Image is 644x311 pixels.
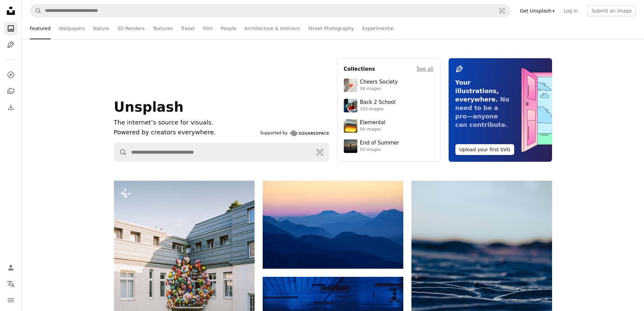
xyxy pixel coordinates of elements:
div: Back 2 School [360,99,396,106]
a: Travel [181,18,195,39]
a: Log in / Sign up [4,261,18,274]
button: Visual search [311,143,329,161]
a: Cheers Society58 images [344,79,434,92]
a: Photos [4,22,18,35]
a: Elemental50 images [344,119,434,133]
a: Layered blue mountains under a pastel sky [263,221,403,227]
h1: The internet’s source for visuals. [114,118,258,128]
a: Supported by [260,129,329,137]
a: Rippled sand dunes under a twilight sky [411,283,552,289]
button: Menu [4,293,18,307]
div: End of Summer [360,140,399,147]
a: See all [416,65,433,73]
div: 58 images [360,86,398,92]
div: Elemental [360,119,385,126]
p: Powered by creators everywhere. [114,128,258,137]
a: Log in [559,5,582,16]
a: Film [203,18,212,39]
div: 50 images [360,147,399,153]
button: Search Unsplash [114,143,127,161]
a: Explore [4,68,18,82]
a: 3D Renders [117,18,145,39]
form: Find visuals sitewide [114,143,329,162]
a: Back 2 School103 images [344,99,434,112]
img: premium_photo-1751985761161-8a269d884c29 [344,119,357,133]
img: photo-1610218588353-03e3130b0e2d [344,79,357,92]
div: 103 images [360,107,396,112]
img: Layered blue mountains under a pastel sky [263,181,403,269]
span: Unsplash [114,99,184,115]
a: Collections [4,84,18,98]
a: People [221,18,237,39]
a: Experimental [362,18,393,39]
a: Download History [4,101,18,114]
h4: Collections [344,65,375,73]
button: Submit an image [587,5,636,16]
a: Get Unsplash+ [516,5,559,16]
a: Architecture & Interiors [244,18,300,39]
span: No need to be a pro—anyone can contribute. [455,96,509,128]
button: Search Unsplash [30,4,42,17]
a: Wallpapers [59,18,85,39]
div: Cheers Society [360,79,398,86]
button: Visual search [494,4,510,17]
button: Language [4,277,18,291]
img: premium_photo-1754398386796-ea3dec2a6302 [344,139,357,153]
form: Find visuals sitewide [30,4,510,18]
a: Illustrations [4,38,18,51]
a: Street Photography [308,18,354,39]
a: Nature [93,18,109,39]
a: Textures [153,18,173,39]
span: Your illustrations, everywhere. [455,79,499,103]
div: 50 images [360,127,385,132]
a: End of Summer50 images [344,139,434,153]
img: premium_photo-1683135218355-6d72011bf303 [344,99,357,112]
button: Upload your first SVG [455,144,515,155]
a: A large cluster of colorful balloons on a building facade. [114,272,255,279]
